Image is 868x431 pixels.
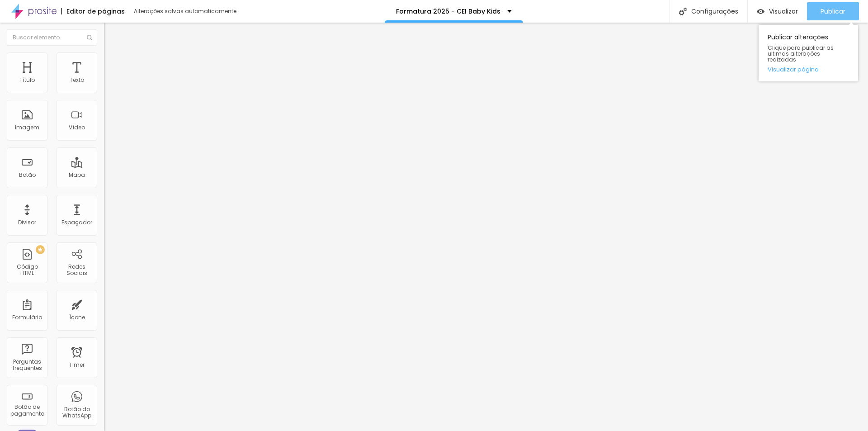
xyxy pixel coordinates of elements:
[61,219,92,226] div: Espaçador
[757,8,764,15] img: view-1.svg
[9,404,45,417] div: Botão de pagamento
[15,124,39,131] div: Imagem
[12,314,42,321] div: Formulário
[18,219,36,226] div: Divisor
[19,77,35,83] div: Título
[87,35,92,40] img: Icone
[70,77,84,83] div: Texto
[9,359,45,372] div: Perguntas frequentes
[59,406,94,419] div: Botão do WhatsApp
[19,172,36,178] div: Botão
[61,8,125,14] div: Editor de páginas
[9,264,45,277] div: Código HTML
[821,8,845,15] span: Publicar
[104,23,868,431] iframe: Editor
[768,45,849,63] span: Clique para publicar as ultimas alterações reaizadas
[748,2,807,20] button: Visualizar
[759,25,858,81] div: Publicar alterações
[69,362,85,368] div: Timer
[69,172,85,178] div: Mapa
[768,66,849,72] a: Visualizar página
[679,8,687,15] img: Icone
[769,8,798,15] span: Visualizar
[396,8,500,14] p: Formatura 2025 - CEI Baby Kids
[807,2,859,20] button: Publicar
[69,314,85,321] div: Ícone
[134,9,238,14] div: Alterações salvas automaticamente
[7,29,97,46] input: Buscar elemento
[69,124,85,131] div: Vídeo
[59,264,94,277] div: Redes Sociais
